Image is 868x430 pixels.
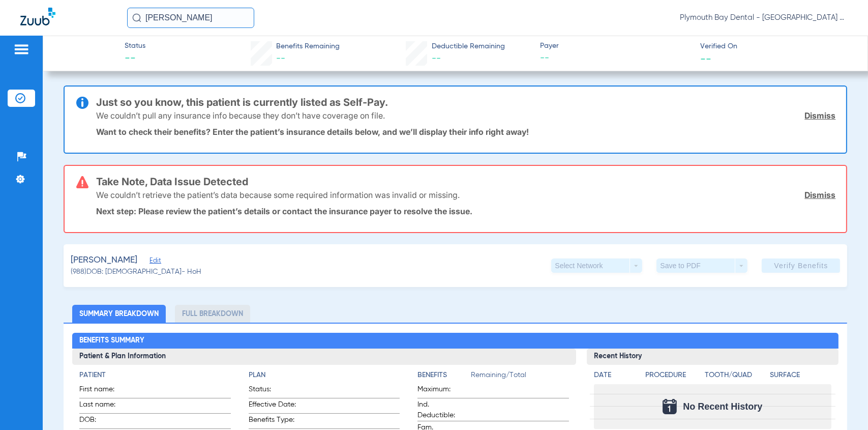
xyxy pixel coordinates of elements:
[132,13,141,22] img: Search Icon
[432,54,441,63] span: --
[79,384,129,398] span: First name:
[96,177,836,187] h3: Take Note, Data Issue Detected
[471,370,569,384] span: Remaining/Total
[770,370,831,384] app-breakdown-title: Surface
[700,41,852,52] span: Verified On
[417,370,471,384] app-breakdown-title: Benefits
[79,370,231,381] h4: Patient
[72,349,576,365] h3: Patient & Plan Information
[683,402,762,412] span: No Recent History
[417,399,467,421] span: Ind. Deductible:
[149,257,159,267] span: Edit
[705,370,766,381] h4: Tooth/Quad
[645,370,702,384] app-breakdown-title: Procedure
[817,381,868,430] iframe: Chat Widget
[96,110,385,121] p: We couldn’t pull any insurance info because they don’t have coverage on file.
[71,267,201,277] span: (988) DOB: [DEMOGRAPHIC_DATA] - HoH
[700,53,711,64] span: --
[125,41,145,51] span: Status
[249,384,298,398] span: Status:
[76,176,88,188] img: error-icon
[76,97,88,109] img: info-icon
[20,8,55,25] img: Zuub Logo
[72,333,839,349] h2: Benefits Summary
[96,190,460,200] p: We couldn’t retrieve the patient’s data because some required information was invalid or missing.
[540,52,692,65] span: --
[72,305,166,323] li: Summary Breakdown
[276,41,340,52] span: Benefits Remaining
[417,384,467,398] span: Maximum:
[127,8,254,28] input: Search for patients
[804,190,835,200] a: Dismiss
[13,43,29,55] img: hamburger-icon
[79,415,129,428] span: DOB:
[587,349,839,365] h3: Recent History
[417,370,471,381] h4: Benefits
[96,97,836,107] h3: Just so you know, this patient is currently listed as Self-Pay.
[645,370,702,381] h4: Procedure
[432,41,505,52] span: Deductible Remaining
[79,399,129,413] span: Last name:
[540,41,692,51] span: Payer
[249,415,298,428] span: Benefits Type:
[96,206,836,216] p: Next step: Please review the patient’s details or contact the insurance payer to resolve the issue.
[594,370,637,384] app-breakdown-title: Date
[663,399,677,414] img: Calendar
[71,254,137,267] span: [PERSON_NAME]
[680,13,848,23] span: Plymouth Bay Dental - [GEOGRAPHIC_DATA] Dental
[770,370,831,381] h4: Surface
[125,52,145,66] span: --
[249,370,400,381] h4: Plan
[276,54,285,63] span: --
[804,110,835,121] a: Dismiss
[96,127,836,137] p: Want to check their benefits? Enter the patient’s insurance details below, and we’ll display thei...
[175,305,250,323] li: Full Breakdown
[594,370,637,381] h4: Date
[249,399,298,413] span: Effective Date:
[705,370,766,384] app-breakdown-title: Tooth/Quad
